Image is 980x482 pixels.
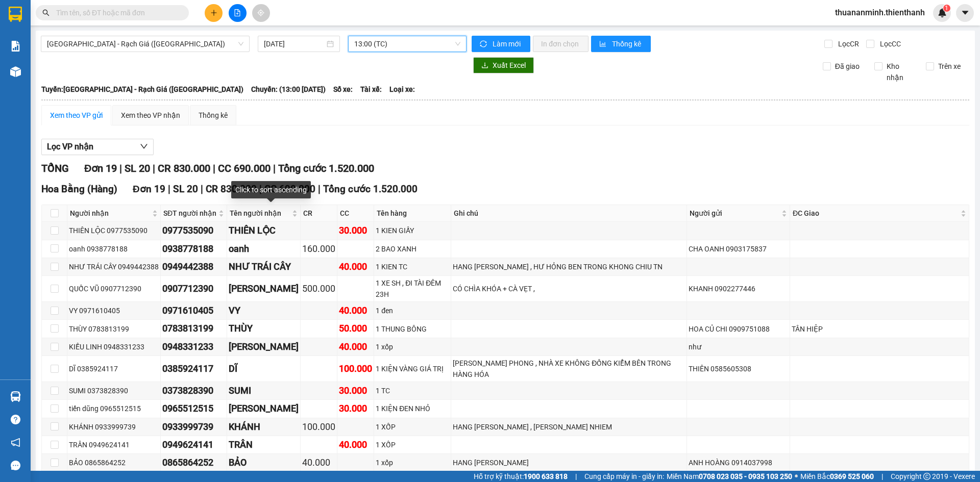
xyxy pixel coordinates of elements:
div: 1 XỐP [376,439,449,450]
button: plus [205,4,223,22]
div: oanh 0938778188 [69,243,159,255]
td: DĨ [227,356,301,382]
span: question-circle [11,415,20,424]
span: Trên xe [934,61,965,72]
div: NHƯ TRÁI CÂY [229,260,299,274]
td: 0971610405 [161,302,227,320]
span: Lọc CR [834,38,861,49]
td: KIỀU LINH [227,338,301,356]
span: CC 690.000 [264,183,315,195]
input: 12/08/2025 [264,38,325,49]
div: THÙY 0783813199 [69,323,159,335]
div: KHANH 0902277446 [689,283,788,294]
div: 0938778188 [162,242,225,256]
span: Miền Bắc [800,471,874,482]
span: sync [480,40,488,48]
div: 40.000 [339,438,372,452]
div: 0907712390 [162,282,225,296]
input: Tìm tên, số ĐT hoặc mã đơn [56,7,177,18]
div: 30.000 [339,223,372,238]
div: KHÁNH [229,420,299,434]
div: 0373828390 [162,384,225,398]
td: 0907712390 [161,276,227,302]
div: SUMI 0373828390 [69,385,159,396]
div: CHA OANH 0903175837 [689,243,788,255]
div: Click to sort ascending [231,181,311,198]
td: VY [227,302,301,320]
span: copyright [923,473,930,480]
th: CR [301,205,337,222]
td: 0373828390 [161,382,227,400]
td: QUỐC VŨ [227,276,301,302]
div: Xem theo VP nhận [121,110,180,121]
div: 0949442388 [162,260,225,274]
div: HOA CỦ CHI 0909751088 [689,323,788,335]
div: THIÊN LỘC [229,223,299,238]
div: 1 KIỆN VÀNG GIÁ TRỊ [376,363,449,374]
div: 50.000 [339,321,372,336]
td: 0977535090 [161,222,227,240]
div: tiến dũng 0965512515 [69,403,159,414]
div: 0971610405 [162,303,225,318]
div: Thống kê [199,110,228,121]
span: file-add [234,9,241,16]
span: Số xe: [333,84,353,95]
div: KHÁNH 0933999739 [69,421,159,433]
img: icon-new-feature [938,8,947,17]
button: aim [252,4,270,22]
div: 0949624141 [162,438,225,452]
strong: 1900 633 818 [524,472,568,480]
span: | [213,162,215,174]
span: | [318,183,321,195]
span: Loại xe: [389,84,415,95]
strong: 0708 023 035 - 0935 103 250 [699,472,792,480]
div: 0783813199 [162,321,225,336]
div: 1 đen [376,305,449,316]
td: 0949442388 [161,258,227,276]
div: 1 THUNG BÔNG [376,323,449,335]
div: THIÊN LỘC 0977535090 [69,225,159,236]
img: logo-vxr [9,7,22,22]
span: | [168,183,170,195]
span: Xuất Excel [493,60,526,71]
button: Lọc VP nhận [41,139,154,155]
div: DĨ 0385924117 [69,363,159,374]
div: [PERSON_NAME] [229,282,299,296]
span: 13:00 (TC) [354,36,460,52]
td: 0865864252 [161,454,227,472]
div: SUMI [229,384,299,398]
div: HANG [PERSON_NAME] [453,457,685,468]
td: THÙY [227,320,301,338]
div: 500.000 [302,282,335,296]
span: Người nhận [70,208,150,219]
div: 0965512515 [162,401,225,416]
th: Ghi chú [451,205,687,222]
td: 0948331233 [161,338,227,356]
th: CC [337,205,374,222]
div: 0948331233 [162,340,225,354]
span: Kho nhận [883,61,918,83]
span: download [481,62,488,70]
div: 100.000 [339,362,372,376]
button: file-add [229,4,247,22]
div: 160.000 [302,242,335,256]
span: Cung cấp máy in - giấy in: [584,471,664,482]
span: search [42,9,50,16]
span: caret-down [961,8,970,17]
td: 0938778188 [161,240,227,258]
span: bar-chart [599,40,608,48]
div: HANG [PERSON_NAME] , HƯ HỎNG BEN TRONG KHONG CHIU TN [453,261,685,272]
div: BẢO 0865864252 [69,457,159,468]
div: 40.000 [302,455,335,470]
span: Người gửi [690,208,779,219]
div: 30.000 [339,401,372,416]
div: như [689,341,788,352]
div: 0933999739 [162,420,225,434]
td: THIÊN LỘC [227,222,301,240]
span: message [11,461,20,470]
div: KIỀU LINH 0948331233 [69,341,159,352]
td: 0965512515 [161,400,227,418]
sup: 1 [943,5,950,12]
span: | [153,162,155,174]
span: Làm mới [493,38,522,49]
